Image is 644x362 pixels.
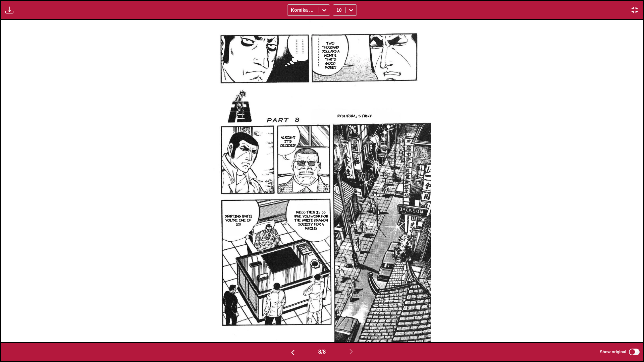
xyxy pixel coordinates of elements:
[629,349,640,355] input: Show original
[213,20,431,342] img: Manga Panel
[336,112,374,119] p: Ryuutora」s truce
[600,350,626,354] span: Show original
[289,349,297,357] img: Previous page
[319,40,342,70] p: Two thousand dollars a month... That's good money.
[5,6,13,14] img: Download translated images
[279,134,297,148] p: Alright, it's decided!
[222,213,255,227] p: Starting [DATE], you're one of us!
[318,349,326,355] span: 8 / 8
[347,348,355,356] img: Next page
[291,208,331,231] p: Well then, I」ll have you work for the White Dragon Society for a while!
